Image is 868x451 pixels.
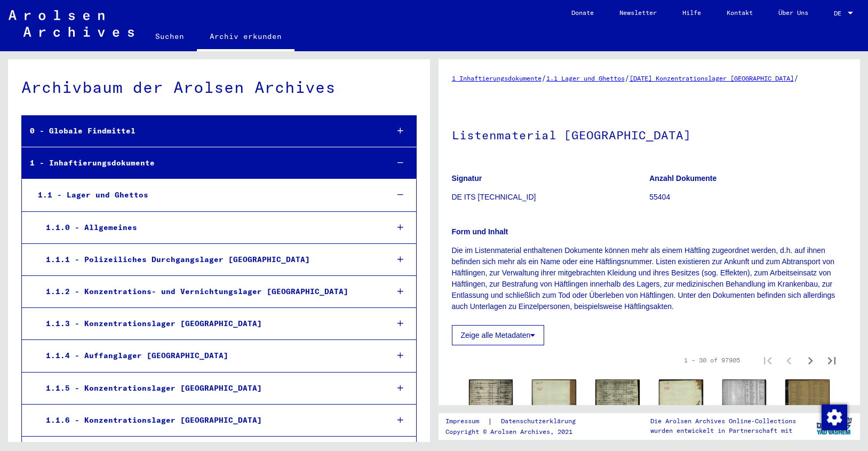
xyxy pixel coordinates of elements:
[757,350,778,371] button: First page
[445,416,488,427] a: Impressum
[492,416,588,427] a: Datenschutzerklärung
[684,355,740,365] div: 1 – 30 of 97905
[649,174,716,183] b: Anzahl Dokumente
[794,73,799,83] span: /
[9,10,134,37] img: Arolsen_neg.svg
[452,325,545,345] button: Zeige alle Metadaten
[821,350,842,371] button: Last page
[445,427,588,437] p: Copyright © Arolsen Archives, 2021
[452,110,847,157] h1: Listenmaterial [GEOGRAPHIC_DATA]
[659,379,703,441] img: 002.jpg
[722,379,767,412] img: 001.jpg
[22,153,380,173] div: 1 - Inhaftierungsdokumente
[38,410,380,431] div: 1.1.6 - Konzentrationslager [GEOGRAPHIC_DATA]
[30,185,380,205] div: 1.1 - Lager und Ghettos
[546,74,625,82] a: 1.1 Lager und Ghettos
[38,313,380,334] div: 1.1.3 - Konzentrationslager [GEOGRAPHIC_DATA]
[38,281,380,302] div: 1.1.2 - Konzentrations- und Vernichtungslager [GEOGRAPHIC_DATA]
[649,192,847,203] p: 55404
[785,379,830,414] img: 001.jpg
[834,10,846,17] span: DE
[800,350,821,371] button: Next page
[595,379,640,439] img: 001.jpg
[541,73,546,83] span: /
[630,74,794,82] a: [DATE] Konzentrationslager [GEOGRAPHIC_DATA]
[469,379,513,446] img: 001.jpg
[452,245,847,312] p: Die im Listenmaterial enthaltenen Dokumente können mehr als einem Häftling zugeordnet werden, d.h...
[197,23,294,51] a: Archiv erkunden
[650,426,796,436] p: wurden entwickelt in Partnerschaft mit
[650,416,796,426] p: Die Arolsen Archives Online-Collections
[38,249,380,270] div: 1.1.1 - Polizeiliches Durchgangslager [GEOGRAPHIC_DATA]
[22,121,380,141] div: 0 - Globale Findmittel
[21,75,417,99] div: Archivbaum der Arolsen Archives
[814,413,854,439] img: yv_logo.png
[625,73,630,83] span: /
[38,217,380,238] div: 1.1.0 - Allgemeines
[445,416,588,427] div: |
[452,74,541,82] a: 1 Inhaftierungsdokumente
[821,404,847,430] div: Zustimmung ändern
[452,227,508,236] b: Form und Inhalt
[778,350,800,371] button: Previous page
[452,192,649,203] p: DE ITS [TECHNICAL_ID]
[38,345,380,366] div: 1.1.4 - Auffanglager [GEOGRAPHIC_DATA]
[822,405,847,430] img: Zustimmung ändern
[452,174,482,183] b: Signatur
[142,23,197,49] a: Suchen
[38,378,380,399] div: 1.1.5 - Konzentrationslager [GEOGRAPHIC_DATA]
